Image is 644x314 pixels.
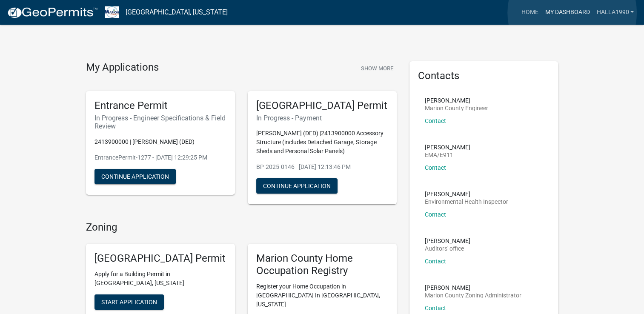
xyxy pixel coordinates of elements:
a: [GEOGRAPHIC_DATA], [US_STATE] [126,5,228,20]
h5: [GEOGRAPHIC_DATA] Permit [94,252,226,265]
button: Continue Application [256,178,338,194]
a: Contact [425,258,446,265]
p: [PERSON_NAME] [425,191,508,197]
p: [PERSON_NAME] (DED) |2413900000 Accessory Structure (includes Detached Garage, Storage Sheds and ... [256,129,388,156]
a: Contact [425,305,446,311]
p: Environmental Health Inspector [425,199,508,205]
p: [PERSON_NAME] [425,285,521,291]
h5: Entrance Permit [94,100,226,112]
a: My Dashboard [541,4,593,20]
h5: Contacts [418,70,550,82]
p: [PERSON_NAME] [425,144,470,150]
a: Home [518,4,541,20]
span: Start Application [101,299,157,305]
p: EMA/E911 [425,152,470,158]
p: [PERSON_NAME] [425,238,470,244]
a: Contact [425,211,446,218]
h4: My Applications [86,61,159,74]
p: BP-2025-0146 - [DATE] 12:13:46 PM [256,163,388,171]
p: Apply for a Building Permit in [GEOGRAPHIC_DATA], [US_STATE] [94,270,226,288]
h6: In Progress - Engineer Specifications & Field Review [94,114,226,130]
p: 2413900000 | [PERSON_NAME] (DED) [94,137,226,146]
h5: Marion County Home Occupation Registry [256,252,388,277]
h6: In Progress - Payment [256,114,388,122]
p: EntrancePermit-1277 - [DATE] 12:29:25 PM [94,153,226,162]
a: Contact [425,117,446,124]
button: Continue Application [94,169,176,184]
a: Halla1990 [593,4,637,20]
a: Contact [425,164,446,171]
p: [PERSON_NAME] [425,97,488,103]
h4: Zoning [86,221,397,234]
p: Auditors' office [425,245,470,251]
p: Marion County Engineer [425,105,488,111]
h5: [GEOGRAPHIC_DATA] Permit [256,100,388,112]
img: Marion County, Iowa [105,6,119,18]
button: Show More [358,61,397,75]
button: Start Application [94,294,164,310]
p: Register your Home Occupation in [GEOGRAPHIC_DATA] In [GEOGRAPHIC_DATA], [US_STATE] [256,282,388,309]
p: Marion County Zoning Administrator [425,292,521,298]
